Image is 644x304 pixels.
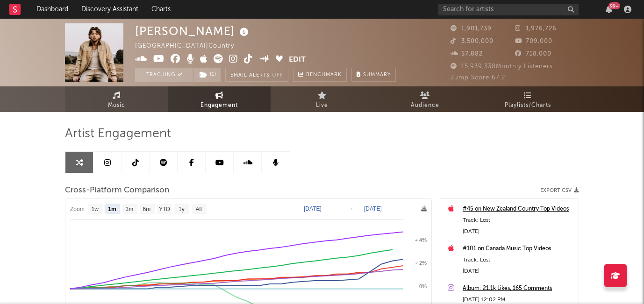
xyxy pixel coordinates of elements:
[126,206,134,212] text: 3m
[451,38,494,44] span: 3,500,000
[515,26,557,32] span: 1,976,726
[65,86,168,112] a: Music
[540,188,579,193] button: Export CSV
[451,64,553,70] span: 15,939,338 Monthly Listeners
[195,206,201,212] text: All
[70,206,85,212] text: Zoom
[463,243,574,255] a: #101 on Canada Music Top Videos
[415,237,427,243] text: + 4%
[289,54,306,66] button: Edit
[304,205,322,212] text: [DATE]
[505,100,551,111] span: Playlists/Charts
[306,70,342,81] span: Benchmark
[606,6,612,13] button: 99+
[65,185,169,196] span: Cross-Platform Comparison
[293,68,347,82] a: Benchmark
[364,205,382,212] text: [DATE]
[108,100,125,111] span: Music
[92,206,99,212] text: 1w
[200,100,238,111] span: Engagement
[463,283,574,294] a: Album: 21.1k Likes, 165 Comments
[451,51,483,57] span: 57,882
[65,128,171,140] span: Artist Engagement
[271,86,373,112] a: Live
[179,206,185,212] text: 1y
[272,73,283,78] em: Off
[463,266,574,277] div: [DATE]
[463,215,574,226] div: Track: Lost
[194,68,221,82] button: (1)
[451,26,492,32] span: 1,901,739
[348,205,354,212] text: →
[225,68,288,82] button: Email AlertsOff
[463,255,574,266] div: Track: Lost
[411,100,439,111] span: Audience
[135,68,193,82] button: Tracking
[515,38,552,44] span: 709,000
[351,68,396,82] button: Summary
[168,86,271,112] a: Engagement
[515,51,551,57] span: 718,000
[608,2,620,9] div: 99 +
[373,86,476,112] a: Audience
[463,204,574,215] a: #45 on New Zealand Country Top Videos
[415,260,427,266] text: + 2%
[476,86,579,112] a: Playlists/Charts
[363,72,391,78] span: Summary
[438,4,579,15] input: Search for artists
[316,100,328,111] span: Live
[451,75,505,81] span: Jump Score: 67.2
[159,206,170,212] text: YTD
[135,23,251,39] div: [PERSON_NAME]
[463,226,574,237] div: [DATE]
[135,41,245,52] div: [GEOGRAPHIC_DATA] | Country
[108,206,116,212] text: 1m
[143,206,151,212] text: 6m
[419,283,427,289] text: 0%
[193,68,221,82] span: ( 1 )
